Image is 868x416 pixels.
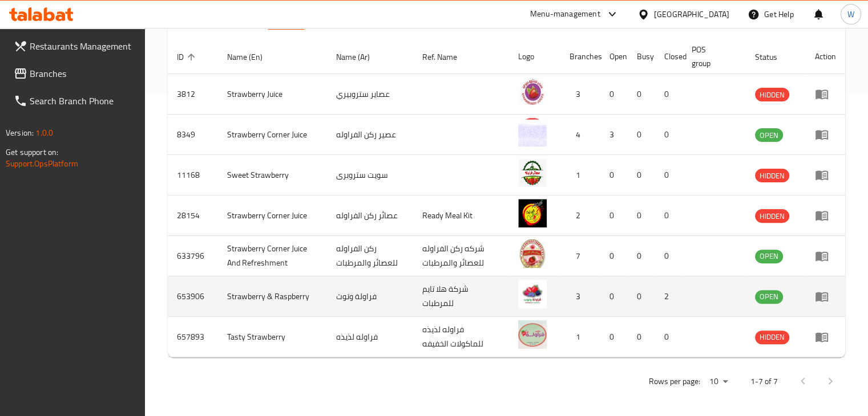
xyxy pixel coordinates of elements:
td: 2 [560,195,600,236]
td: 0 [628,195,655,236]
td: 0 [600,155,628,195]
span: Branches [30,67,136,80]
span: OPEN [755,290,783,303]
td: 0 [628,74,655,115]
a: Search Branch Phone [5,87,145,115]
td: ركن الفراوله للعصائر والمرطبات [327,236,414,276]
td: 0 [600,276,628,317]
td: 0 [600,195,628,236]
p: Rows per page: [649,374,700,389]
p: 1-7 of 7 [750,374,778,389]
h2: Restaurants list [177,11,311,30]
div: Menu [815,168,836,182]
td: Strawberry Juice [218,74,327,115]
td: فراوله لذيذه [327,317,414,357]
span: Ref. Name [422,50,472,64]
span: Name (En) [227,50,277,64]
div: HIDDEN [755,169,789,182]
td: 3 [600,115,628,155]
th: Busy [628,39,655,74]
span: Version: [6,125,34,140]
td: 0 [600,74,628,115]
span: HIDDEN [755,331,789,344]
td: 3812 [168,74,218,115]
td: 7 [560,236,600,276]
td: Strawberry Corner Juice [218,115,327,155]
div: OPEN [755,128,783,142]
table: enhanced table [168,39,845,357]
span: Status [755,50,792,64]
span: Search Branch Phone [30,94,136,108]
td: 8349 [168,115,218,155]
td: 3 [560,276,600,317]
td: 0 [628,115,655,155]
img: Strawberry Corner Juice [518,199,547,227]
th: Open [600,39,628,74]
a: Restaurants Management [5,32,145,60]
td: 2 [655,276,683,317]
td: 0 [655,195,683,236]
img: Strawberry Corner Juice [518,118,547,146]
a: Branches [5,60,145,87]
span: Name (Ar) [336,50,385,64]
span: Get support on: [6,145,58,160]
div: OPEN [755,290,783,304]
td: 0 [655,74,683,115]
img: Strawberry Corner Juice And Refreshment [518,239,547,268]
td: شركة هلا تايم للمرطبات [413,276,509,317]
span: ID [177,50,199,64]
td: 4 [560,115,600,155]
td: 633796 [168,236,218,276]
td: 0 [655,236,683,276]
span: OPEN [755,129,783,142]
div: HIDDEN [755,88,789,101]
div: Menu [815,330,836,344]
td: 28154 [168,195,218,236]
img: Strawberry Juice [518,78,547,106]
td: 1 [560,317,600,357]
div: Menu [815,128,836,141]
td: Tasty Strawberry [218,317,327,357]
td: Strawberry & Raspberry [218,276,327,317]
td: 657893 [168,317,218,357]
span: HIDDEN [755,88,789,101]
td: Sweet Strawberry [218,155,327,195]
td: 1 [560,155,600,195]
td: 11168 [168,155,218,195]
span: OPEN [755,250,783,263]
div: Menu [815,289,836,303]
td: عصاير ستروبيري [327,74,414,115]
td: 0 [655,155,683,195]
div: [GEOGRAPHIC_DATA] [654,8,729,21]
td: 0 [600,317,628,357]
td: 0 [628,236,655,276]
th: Closed [655,39,683,74]
div: Menu-management [530,7,600,21]
span: Restaurants Management [30,39,136,53]
td: Ready Meal Kit [413,195,509,236]
div: HIDDEN [755,331,789,344]
td: 0 [628,276,655,317]
td: Strawberry Corner Juice [218,195,327,236]
img: Sweet Strawberry [518,158,547,187]
div: HIDDEN [755,209,789,223]
a: Support.OpsPlatform [6,156,78,171]
img: Strawberry & Raspberry [518,280,547,308]
td: Strawberry Corner Juice And Refreshment [218,236,327,276]
span: HIDDEN [755,210,789,223]
div: Menu [815,87,836,101]
td: فراولة وتوت [327,276,414,317]
td: عصير ركن الفراوله [327,115,414,155]
td: 0 [628,317,655,357]
th: Logo [509,39,560,74]
th: Branches [560,39,600,74]
div: Rows per page: [705,373,732,390]
span: W [847,8,854,21]
td: سويت ستروبرى [327,155,414,195]
td: عصائر ركن الفراوله [327,195,414,236]
td: فراوله لذيذه للماكولات الخفيفه [413,317,509,357]
span: HIDDEN [755,169,789,182]
td: شركه ركن الفراوله للعصائر والمرطبات [413,236,509,276]
div: Menu [815,249,836,263]
div: Menu [815,209,836,222]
